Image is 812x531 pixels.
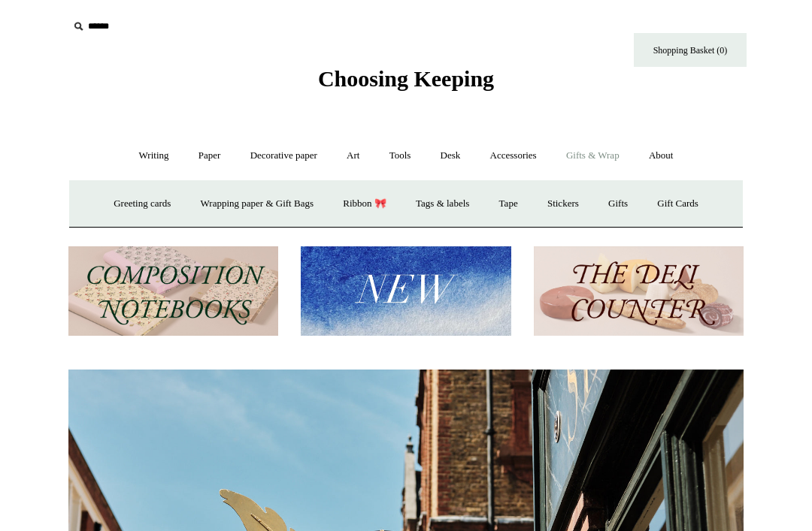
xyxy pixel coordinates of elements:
a: Paper [185,136,235,176]
a: Gifts & Wrap [553,136,633,176]
img: New.jpg__PID:f73bdf93-380a-4a35-bcfe-7823039498e1 [301,246,511,336]
a: Tools [376,136,425,176]
a: Writing [126,136,183,176]
a: Art [333,136,373,176]
a: Choosing Keeping [318,78,494,89]
a: Gifts [595,184,641,224]
span: Choosing Keeping [318,66,494,91]
a: Stickers [534,184,592,224]
a: Tags & labels [402,184,483,224]
a: Wrapping paper & Gift Bags [187,184,327,224]
a: Desk [427,136,474,176]
a: Greeting cards [100,184,184,224]
a: Ribbon 🎀 [329,184,400,224]
a: Gift Cards [644,184,712,224]
a: About [635,136,687,176]
a: Decorative paper [237,136,331,176]
a: Tape [486,184,532,224]
img: 202302 Composition ledgers.jpg__PID:69722ee6-fa44-49dd-a067-31375e5d54ec [68,246,278,336]
img: The Deli Counter [534,246,744,336]
a: Accessories [477,136,550,176]
a: Shopping Basket (0) [634,33,747,67]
